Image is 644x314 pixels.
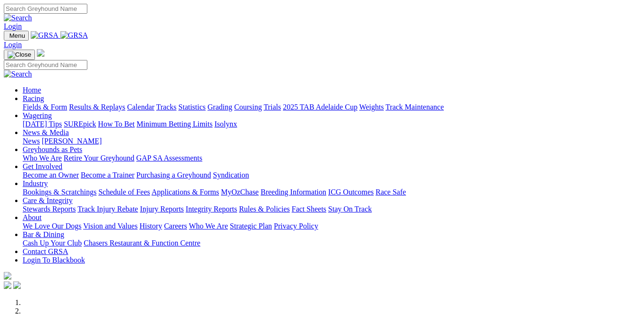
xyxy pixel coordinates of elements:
a: Fact Sheets [292,205,326,213]
a: Track Injury Rebate [77,205,138,213]
a: Who We Are [189,222,228,230]
button: Toggle navigation [4,31,29,41]
a: Home [23,86,41,94]
a: Weights [359,103,384,111]
img: logo-grsa-white.png [37,49,44,57]
div: Industry [23,188,640,196]
img: GRSA [31,31,59,40]
a: Breeding Information [261,188,326,196]
a: Login [4,41,22,49]
a: Syndication [213,171,249,179]
input: Search [4,60,87,70]
a: Wagering [23,111,52,119]
a: Results & Replays [69,103,125,111]
a: Applications & Forms [152,188,219,196]
a: Privacy Policy [274,222,318,230]
a: How To Bet [98,120,135,128]
a: ICG Outcomes [328,188,373,196]
a: Schedule of Fees [98,188,150,196]
a: Vision and Values [83,222,137,230]
a: GAP SA Assessments [136,154,203,162]
a: Coursing [234,103,262,111]
a: Become an Owner [23,171,79,179]
a: SUREpick [64,120,96,128]
span: Menu [9,32,25,39]
img: twitter.svg [13,281,21,289]
a: Login To Blackbook [23,256,85,264]
div: Care & Integrity [23,205,640,213]
a: Racing [23,94,44,102]
a: Careers [164,222,187,230]
a: [PERSON_NAME] [42,137,102,145]
a: Fields & Form [23,103,67,111]
a: Strategic Plan [230,222,272,230]
a: Cash Up Your Club [23,239,82,247]
a: Integrity Reports [186,205,237,213]
a: Race Safe [375,188,406,196]
img: Search [4,70,32,78]
a: Isolynx [214,120,237,128]
div: About [23,222,640,230]
a: Industry [23,179,48,187]
a: Statistics [178,103,206,111]
div: News & Media [23,137,640,145]
a: MyOzChase [221,188,259,196]
img: Search [4,14,32,22]
a: Retire Your Greyhound [64,154,135,162]
a: Bar & Dining [23,230,64,238]
a: [DATE] Tips [23,120,62,128]
div: Bar & Dining [23,239,640,247]
a: Trials [263,103,281,111]
a: Login [4,22,22,30]
a: Care & Integrity [23,196,73,204]
a: Chasers Restaurant & Function Centre [84,239,200,247]
a: Bookings & Scratchings [23,188,96,196]
a: Purchasing a Greyhound [136,171,211,179]
a: About [23,213,42,221]
button: Toggle navigation [4,50,35,60]
img: GRSA [60,31,88,40]
div: Greyhounds as Pets [23,154,640,162]
a: Track Maintenance [386,103,444,111]
a: We Love Our Dogs [23,222,81,230]
img: facebook.svg [4,281,11,289]
a: Calendar [127,103,154,111]
a: Minimum Betting Limits [136,120,212,128]
div: Get Involved [23,171,640,179]
a: Stay On Track [328,205,372,213]
a: Greyhounds as Pets [23,145,82,153]
div: Racing [23,103,640,111]
a: News [23,137,40,145]
a: History [139,222,162,230]
img: logo-grsa-white.png [4,272,11,280]
input: Search [4,4,87,14]
a: Tracks [156,103,177,111]
a: Contact GRSA [23,247,68,255]
a: Get Involved [23,162,62,170]
a: Grading [208,103,232,111]
a: News & Media [23,128,69,136]
a: Rules & Policies [239,205,290,213]
a: Become a Trainer [81,171,135,179]
div: Wagering [23,120,640,128]
a: Who We Are [23,154,62,162]
a: Stewards Reports [23,205,76,213]
a: Injury Reports [140,205,184,213]
a: 2025 TAB Adelaide Cup [283,103,357,111]
img: Close [8,51,31,59]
